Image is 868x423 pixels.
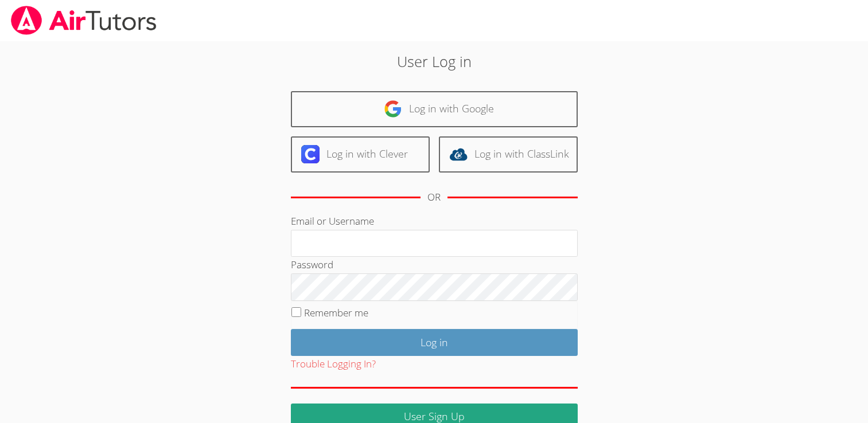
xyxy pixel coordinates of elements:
[427,189,441,206] div: OR
[10,6,158,35] img: airtutors_banner-c4298cdbf04f3fff15de1276eac7730deb9818008684d7c2e4769d2f7ddbe033.png
[291,91,578,127] a: Log in with Google
[384,100,402,118] img: google-logo-50288ca7cdecda66e5e0955fdab243c47b7ad437acaf1139b6f446037453330a.svg
[291,214,374,228] label: Email or Username
[291,329,578,356] input: Log in
[291,356,376,373] button: Trouble Logging In?
[301,145,320,163] img: clever-logo-6eab21bc6e7a338710f1a6ff85c0baf02591cd810cc4098c63d3a4b26e2feb20.svg
[449,145,468,163] img: classlink-logo-d6bb404cc1216ec64c9a2012d9dc4662098be43eaf13dc465df04b49fa7ab582.svg
[291,136,430,173] a: Log in with Clever
[200,50,668,72] h2: User Log in
[439,136,578,173] a: Log in with ClassLink
[291,258,333,271] label: Password
[304,306,368,319] label: Remember me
